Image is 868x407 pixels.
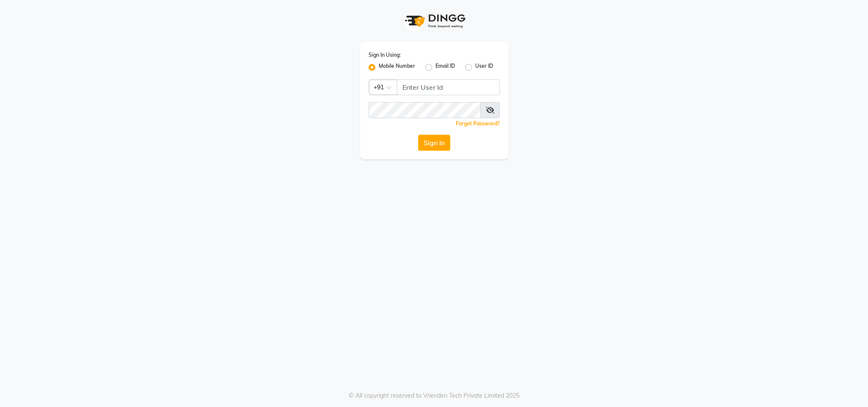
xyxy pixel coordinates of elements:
label: User ID [475,62,493,72]
input: Username [369,102,481,118]
input: Username [397,79,500,95]
a: Forgot Password? [456,120,500,127]
img: logo1.svg [400,8,468,33]
label: Mobile Number [379,62,415,72]
label: Email ID [435,62,455,72]
button: Sign In [418,135,450,151]
label: Sign In Using: [369,51,401,59]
